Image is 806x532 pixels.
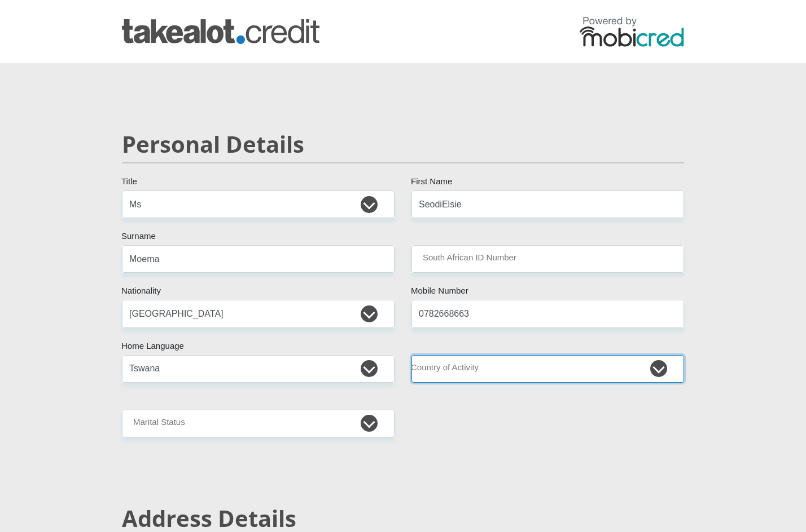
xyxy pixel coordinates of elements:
input: ID Number [411,245,684,273]
input: Contact Number [411,300,684,327]
img: powered by mobicred logo [580,16,684,47]
input: Surname [122,245,395,273]
h2: Personal Details [122,131,684,158]
img: takealot_credit logo [122,19,319,44]
h2: Address Details [122,505,684,532]
input: First Name [411,190,684,218]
